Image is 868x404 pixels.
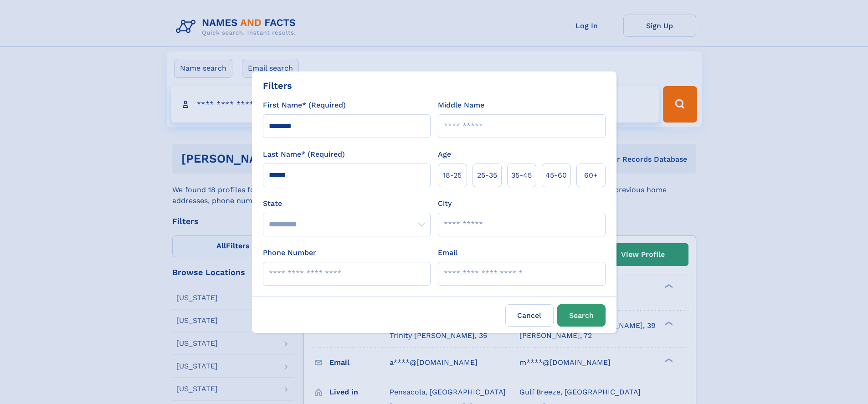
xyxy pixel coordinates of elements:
span: 45‑60 [545,170,567,181]
span: 35‑45 [511,170,532,181]
label: Email [438,247,457,258]
span: 60+ [584,170,598,181]
label: Phone Number [263,247,316,258]
span: 25‑35 [477,170,497,181]
label: Age [438,149,451,160]
label: First Name* (Required) [263,100,346,111]
label: City [438,198,452,209]
label: Middle Name [438,100,484,111]
span: 18‑25 [443,170,462,181]
div: Filters [263,79,292,92]
label: Last Name* (Required) [263,149,345,160]
label: Cancel [505,304,554,327]
button: Search [557,304,606,327]
label: State [263,198,431,209]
